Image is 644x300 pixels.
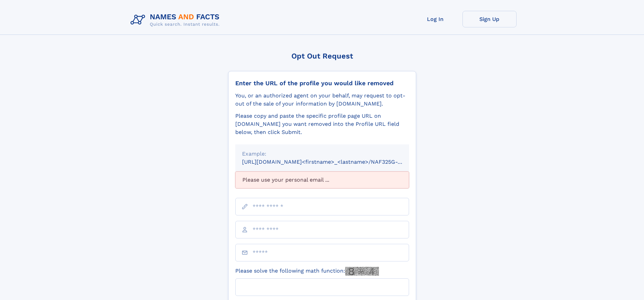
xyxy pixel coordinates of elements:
small: [URL][DOMAIN_NAME]<firstname>_<lastname>/NAF325G-xxxxxxxx [242,159,422,165]
div: Please use your personal email ... [235,171,409,188]
div: You, or an authorized agent on your behalf, may request to opt-out of the sale of your informatio... [235,92,409,108]
label: Please solve the following math function: [235,267,379,276]
a: Log In [408,11,462,27]
div: Opt Out Request [228,52,416,60]
a: Sign Up [462,11,517,27]
img: Logo Names and Facts [128,11,225,29]
div: Please copy and paste the specific profile page URL on [DOMAIN_NAME] you want removed into the Pr... [235,112,409,136]
div: Example: [242,150,402,158]
div: Enter the URL of the profile you would like removed [235,79,409,87]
